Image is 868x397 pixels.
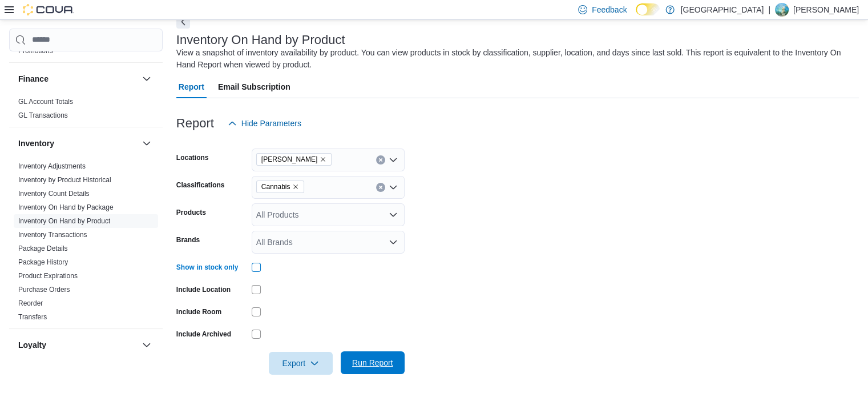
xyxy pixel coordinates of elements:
a: Inventory Transactions [18,231,87,239]
h3: Finance [18,73,49,85]
button: Finance [18,73,138,85]
span: Aurora Cannabis [256,153,332,166]
img: Cova [23,4,74,15]
span: Transfers [18,312,47,322]
span: [PERSON_NAME] [261,154,318,165]
button: Open list of options [389,210,398,219]
button: Hide Parameters [223,112,306,135]
h3: Inventory On Hand by Product [176,33,345,47]
span: Report [179,75,204,98]
a: GL Transactions [18,111,68,119]
span: Feedback [592,4,627,15]
a: GL Account Totals [18,98,73,106]
label: Include Archived [176,330,231,339]
button: Next [176,15,190,29]
h3: Loyalty [18,339,46,351]
button: Run Report [341,351,405,374]
button: Open list of options [389,155,398,165]
span: Hide Parameters [241,118,301,129]
span: Inventory Adjustments [18,162,86,171]
span: Product Expirations [18,271,78,280]
label: Classifications [176,181,225,190]
span: Export [276,352,326,375]
a: Inventory On Hand by Product [18,217,110,225]
h3: Inventory [18,138,54,149]
label: Locations [176,153,209,162]
button: Inventory [140,137,154,150]
label: Brands [176,235,200,244]
span: Reorder [18,299,43,308]
span: Inventory On Hand by Package [18,203,114,212]
button: Open list of options [389,183,398,192]
button: Clear input [376,183,385,192]
span: Package History [18,258,68,267]
div: Finance [9,95,163,127]
input: Dark Mode [636,3,660,15]
a: Inventory On Hand by Package [18,203,114,211]
label: Include Location [176,285,231,294]
span: Package Details [18,244,68,253]
span: Purchase Orders [18,285,70,294]
a: Purchase Orders [18,286,70,294]
span: GL Account Totals [18,97,73,106]
button: Inventory [18,138,138,149]
a: Inventory Count Details [18,190,90,198]
button: Open list of options [389,238,398,247]
label: Products [176,208,206,217]
span: Cannabis [261,181,290,193]
p: [PERSON_NAME] [793,3,859,17]
span: Email Subscription [218,75,290,98]
p: | [768,3,770,17]
button: Remove Cannabis from selection in this group [292,183,299,190]
span: Run Report [352,357,393,368]
button: Export [269,352,333,375]
label: Include Room [176,307,221,316]
a: Package Details [18,244,68,252]
label: Show in stock only [176,263,239,272]
div: Natalie Frost [775,3,789,17]
a: Inventory Adjustments [18,162,86,170]
div: Inventory [9,159,163,328]
button: Loyalty [140,338,154,352]
a: Inventory by Product Historical [18,176,111,184]
a: Package History [18,258,68,266]
button: Remove Aurora Cannabis from selection in this group [320,156,326,163]
span: Dark Mode [636,15,636,16]
span: Cannabis [256,181,305,193]
h3: Report [176,117,214,130]
button: Clear input [376,155,385,165]
a: Transfers [18,313,47,321]
span: Inventory On Hand by Product [18,216,110,226]
a: Product Expirations [18,272,78,280]
span: Inventory Transactions [18,230,87,239]
span: GL Transactions [18,111,68,120]
a: Reorder [18,299,43,307]
div: View a snapshot of inventory availability by product. You can view products in stock by classific... [176,47,853,71]
button: Finance [140,72,154,86]
span: Inventory by Product Historical [18,175,111,185]
p: [GEOGRAPHIC_DATA] [680,3,764,17]
button: Loyalty [18,339,138,351]
span: Inventory Count Details [18,189,90,198]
